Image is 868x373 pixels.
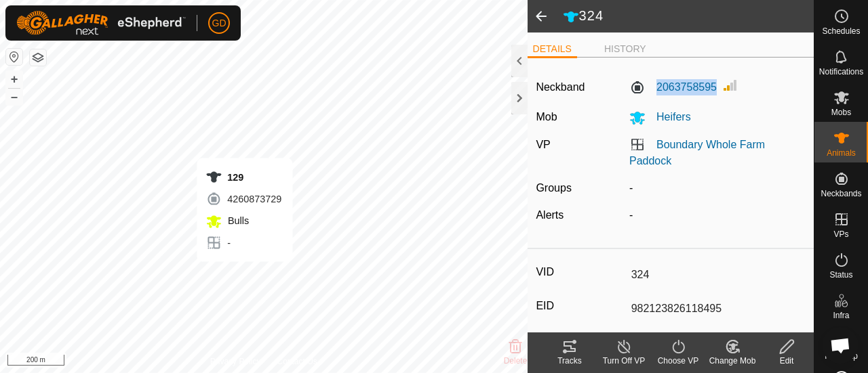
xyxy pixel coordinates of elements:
span: Infra [833,311,849,320]
div: Turn Off VP [597,355,651,367]
label: Tattoo or Brand [536,331,625,349]
label: VID [536,263,625,281]
span: Notifications [819,68,863,76]
a: Contact Us [277,355,317,368]
span: GD [212,16,226,30]
label: Mob [536,111,557,123]
span: Animals [827,149,856,157]
div: - [205,235,281,251]
span: Bulls [224,215,249,226]
a: Privacy Policy [210,355,261,368]
span: Heifers [646,111,691,123]
button: Reset Map [6,49,22,65]
div: 129 [205,169,281,185]
span: Status [829,271,852,279]
label: Neckband [536,79,585,95]
li: HISTORY [599,42,652,56]
div: Change Mob [705,355,759,367]
div: Open chat [822,327,859,364]
a: Boundary Whole Farm Paddock [629,139,765,167]
label: 2063758595 [629,79,717,95]
span: Neckbands [821,190,861,198]
label: Groups [536,182,571,194]
div: - [624,207,810,223]
button: – [6,89,22,105]
label: EID [536,297,625,315]
div: 4260873729 [205,191,281,207]
label: VP [536,139,550,150]
span: Schedules [822,27,860,35]
div: Tracks [542,355,597,367]
div: Choose VP [651,355,705,367]
img: Gallagher Logo [16,11,186,35]
span: Heatmap [825,352,858,360]
label: Alerts [536,209,564,221]
div: Edit [759,355,814,367]
button: Map Layers [30,49,46,66]
img: Signal strength [722,77,738,93]
span: Mobs [831,108,851,116]
span: VPs [833,230,848,238]
div: - [624,180,810,196]
button: + [6,71,22,87]
h2: 324 [563,7,814,25]
li: DETAILS [528,42,577,58]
